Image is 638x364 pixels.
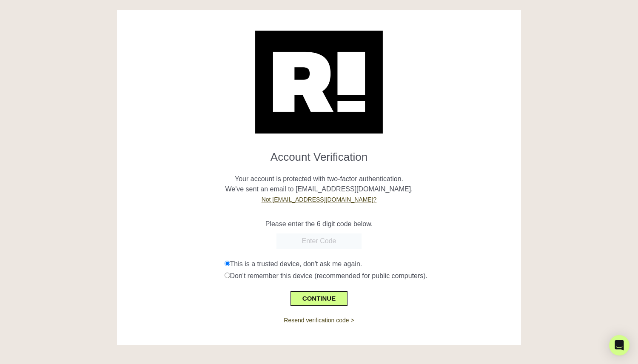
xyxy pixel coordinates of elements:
img: Retention.com [255,31,383,134]
a: Resend verification code > [284,317,354,324]
button: CONTINUE [291,291,347,306]
a: Not [EMAIL_ADDRESS][DOMAIN_NAME]? [262,196,377,203]
h1: Account Verification [123,144,515,164]
div: Open Intercom Messenger [609,335,629,355]
input: Enter Code [276,233,362,249]
div: Don't remember this device (recommended for public computers). [225,271,515,281]
p: Your account is protected with two-factor authentication. We've sent an email to [EMAIL_ADDRESS][... [123,164,515,205]
p: Please enter the 6 digit code below. [123,219,515,229]
div: This is a trusted device, don't ask me again. [225,259,515,269]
